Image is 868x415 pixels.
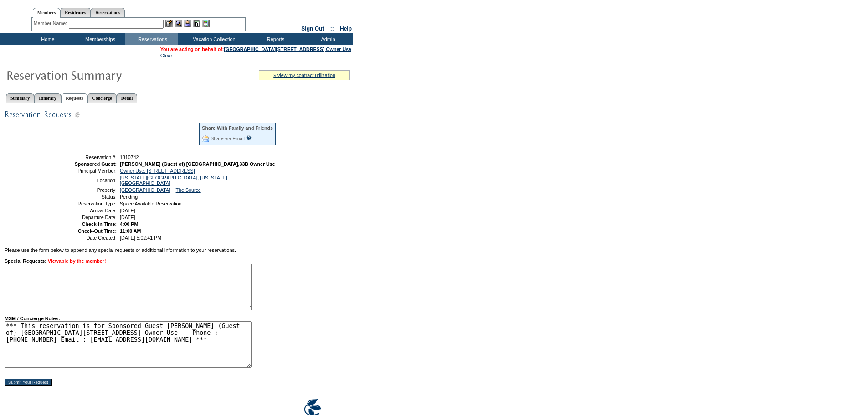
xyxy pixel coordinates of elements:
td: Arrival Date: [51,208,117,213]
div: Share With Family and Friends [202,125,273,131]
a: Clear [160,53,172,58]
a: Help [340,26,352,32]
span: [DATE] [120,208,135,213]
span: [DATE] 5:02:41 PM [120,235,161,241]
img: b_edit.gif [165,20,173,27]
a: Detail [117,93,138,103]
span: You are acting on behalf of: [160,46,351,52]
a: [US_STATE][GEOGRAPHIC_DATA], [US_STATE][GEOGRAPHIC_DATA] [120,175,227,186]
a: » view my contract utilization [273,72,335,78]
td: Reservation Type: [51,201,117,206]
td: Status: [51,194,117,200]
td: Home [21,33,73,45]
span: [DATE] [120,215,135,220]
span: 11:00 AM [120,228,141,234]
a: Summary [6,93,34,103]
span: Pending [120,194,138,200]
a: Reservations [91,8,125,17]
td: Departure Date: [51,215,117,220]
a: Itinerary [34,93,61,103]
strong: Special Requests: [5,258,46,264]
img: Reservaton Summary [6,66,188,84]
a: [GEOGRAPHIC_DATA] [120,187,170,193]
img: b_calculator.gif [202,20,210,27]
strong: Check-In Time: [82,221,117,227]
input: What is this? [246,135,252,140]
td: Reports [248,33,301,45]
a: Concierge [87,93,116,103]
td: Memberships [73,33,125,45]
a: Sign Out [301,26,324,32]
span: 1810742 [120,154,139,160]
span: Space Available Reservation [120,201,181,206]
strong: MSM / Concierge Notes: [5,316,252,369]
td: Reservations [125,33,178,45]
img: Special Requests [5,109,277,120]
span: [PERSON_NAME] (Guest of) [GEOGRAPHIC_DATA],33B Owner Use [120,161,275,167]
a: Owner Use, [STREET_ADDRESS] [120,168,195,174]
span: Viewable by the member! [48,258,106,264]
span: Please use the form below to append any special requests or additional information to your reserv... [5,247,236,253]
td: Date Created: [51,235,117,241]
span: 4:00 PM [120,221,138,227]
td: Property: [51,187,117,193]
a: The Source [176,187,201,193]
td: Location: [51,175,117,186]
td: Principal Member: [51,168,117,174]
img: Impersonate [184,20,191,27]
span: :: [330,26,334,32]
a: Requests [61,93,87,103]
a: Residences [60,8,91,17]
a: [GEOGRAPHIC_DATA][STREET_ADDRESS] Owner Use [224,46,351,52]
td: Reservation #: [51,154,117,160]
input: Submit Your Request [5,379,52,386]
img: View [175,20,182,27]
strong: Check-Out Time: [78,228,117,234]
a: Share via Email [211,136,245,141]
td: Admin [301,33,353,45]
img: Reservations [193,20,200,27]
td: Vacation Collection [178,33,248,45]
a: Members [33,8,61,18]
strong: Sponsored Guest: [75,161,117,167]
div: Member Name: [34,20,69,27]
textarea: *** This reservation is for Sponsored Guest [PERSON_NAME] (Guest of) [GEOGRAPHIC_DATA][STREET_ADD... [5,321,252,368]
